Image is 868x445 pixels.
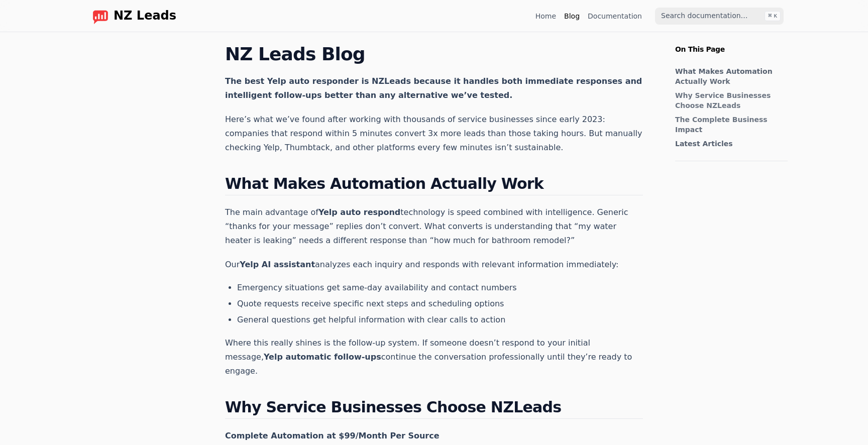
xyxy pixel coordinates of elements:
[675,115,783,135] a: The Complete Business Impact
[225,205,643,248] p: The main advantage of technology is speed combined with intelligence. Generic “thanks for your me...
[675,90,783,110] a: Why Service Businesses Choose NZLeads
[225,76,642,100] strong: The best Yelp auto responder is NZLeads because it handles both immediate responses and intellige...
[237,314,643,326] li: General questions get helpful information with clear calls to action
[84,8,176,24] a: Home page
[225,44,643,64] h1: NZ Leads Blog
[675,66,783,86] a: What Makes Automation Actually Work
[655,8,784,25] input: Search documentation…
[264,352,381,362] strong: Yelp automatic follow-ups
[225,431,440,440] strong: Complete Automation at $99/Month Per Source
[675,139,783,149] a: Latest Articles
[240,260,315,269] strong: Yelp AI assistant
[667,32,796,54] p: On This Page
[225,258,643,272] p: Our analyzes each inquiry and responds with relevant information immediately:
[588,11,642,21] a: Documentation
[237,298,643,310] li: Quote requests receive specific next steps and scheduling options
[114,9,176,23] span: NZ Leads
[564,11,580,21] a: Blog
[237,282,643,294] li: Emergency situations get same-day availability and contact numbers
[225,336,643,378] p: Where this really shines is the follow-up system. If someone doesn’t respond to your initial mess...
[225,398,643,419] h2: Why Service Businesses Choose NZLeads
[535,11,556,21] a: Home
[225,113,643,155] p: Here’s what we’ve found after working with thousands of service businesses since early 2023: comp...
[225,175,643,195] h2: What Makes Automation Actually Work
[92,8,108,24] img: logo
[318,207,400,217] strong: Yelp auto respond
